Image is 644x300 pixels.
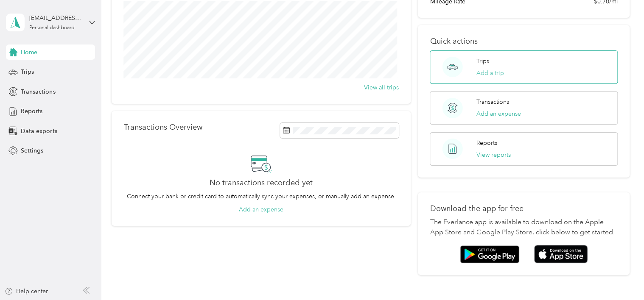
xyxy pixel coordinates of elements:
[476,150,511,159] button: View reports
[476,97,509,106] p: Transactions
[476,57,489,66] p: Trips
[21,146,43,155] span: Settings
[596,253,644,300] iframe: Everlance-gr Chat Button Frame
[476,109,521,118] button: Add an expense
[430,204,617,213] p: Download the app for free
[21,87,55,96] span: Transactions
[123,123,202,132] p: Transactions Overview
[239,205,283,214] button: Add an expense
[21,48,37,57] span: Home
[476,69,504,78] button: Add a trip
[21,127,57,136] span: Data exports
[21,107,42,116] span: Reports
[534,245,588,263] img: App store
[21,67,34,76] span: Trips
[364,83,399,92] button: View all trips
[5,287,48,296] button: Help center
[29,14,82,22] div: [EMAIL_ADDRESS][DOMAIN_NAME]
[476,139,497,147] p: Reports
[460,245,519,263] img: Google play
[430,217,617,238] p: The Everlance app is available to download on the Apple App Store and Google Play Store, click be...
[29,25,75,31] div: Personal dashboard
[210,178,313,187] h2: No transactions recorded yet
[430,37,617,46] p: Quick actions
[127,192,396,201] p: Connect your bank or credit card to automatically sync your expenses, or manually add an expense.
